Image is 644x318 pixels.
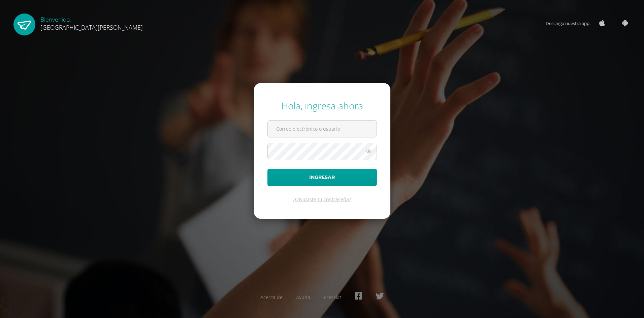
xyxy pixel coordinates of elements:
[40,14,143,31] div: Bienvenido,
[267,99,377,112] div: Hola, ingresa ahora
[40,23,143,31] span: [GEOGRAPHIC_DATA][PERSON_NAME]
[296,294,310,300] a: Ayuda
[267,169,377,186] button: Ingresar
[293,196,351,203] a: ¿Olvidaste tu contraseña?
[324,294,341,300] a: Presskit
[268,121,377,137] input: Correo electrónico o usuario
[260,294,283,300] a: Acerca de
[546,17,597,30] span: Descarga nuestra app:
